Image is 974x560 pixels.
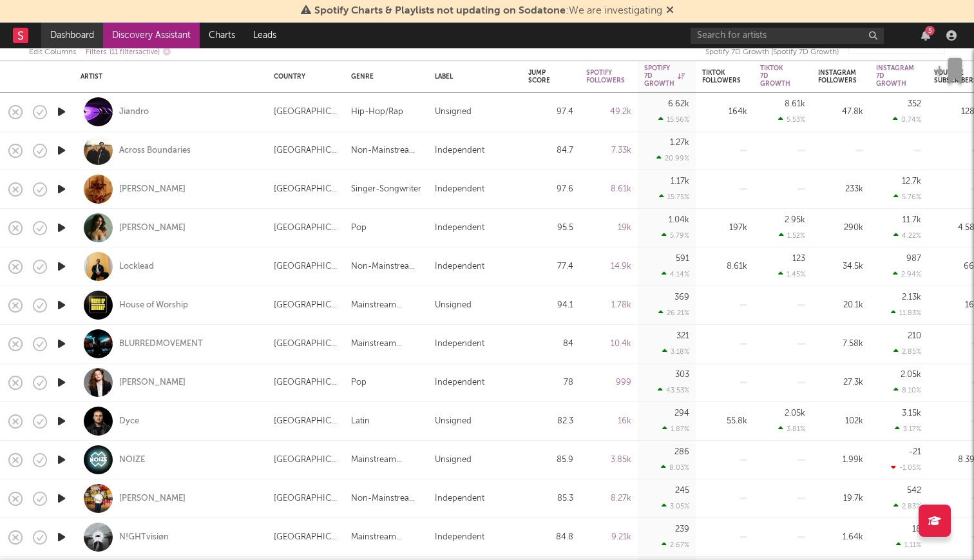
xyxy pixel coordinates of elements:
div: Mainstream Electronic [351,336,422,352]
div: BLURREDMOVEMENT [119,338,203,350]
div: Independent [435,530,484,545]
div: Tiktok Followers [702,69,741,84]
div: Non-Mainstream Electronic [351,143,422,159]
div: 102k [818,414,863,429]
div: 197k [702,220,747,236]
div: [PERSON_NAME] [119,222,186,234]
div: 8.61k [785,100,805,108]
div: [GEOGRAPHIC_DATA] [274,220,338,236]
div: 4.14 % [662,270,689,278]
div: [GEOGRAPHIC_DATA] [274,104,338,120]
div: 321 [676,332,689,340]
button: 5 [921,30,930,41]
div: 95.5 [528,220,573,236]
div: 5 [925,26,935,35]
div: Spotify 7D Growth (Spotify 7D Growth) [705,44,839,60]
div: Independent [435,375,484,391]
a: Dashboard [41,23,103,48]
div: 164k [702,104,747,120]
div: 55.8k [702,414,747,429]
div: [GEOGRAPHIC_DATA] [274,414,338,429]
div: Instagram Followers [818,69,857,84]
div: 303 [675,371,689,379]
div: 352 [908,100,921,108]
a: [PERSON_NAME] [119,377,186,389]
div: 2.13k [902,293,921,302]
div: 85.3 [528,491,573,507]
div: 239 [675,525,689,534]
div: 1.99k [818,452,863,468]
div: 8.10 % [893,386,921,394]
div: Independent [435,182,484,197]
a: Jiandro [119,106,149,118]
div: 1.64k [818,530,863,545]
a: Locklead [119,261,154,273]
div: 11.7k [902,216,921,224]
div: 5.53 % [778,115,805,124]
div: Independent [435,259,484,275]
div: [GEOGRAPHIC_DATA] [274,491,338,507]
div: 97.4 [528,104,573,120]
div: 78 [528,375,573,391]
div: Edit Columns [29,44,76,60]
span: Spotify Charts & Playlists not updating on Sodatone [314,6,566,16]
div: 286 [674,448,689,456]
div: 5.79 % [662,231,689,240]
div: 34.5k [818,259,863,275]
div: 2.94 % [893,270,921,278]
div: Instagram 7D Growth [876,64,914,88]
div: 11.83 % [891,309,921,317]
a: [PERSON_NAME] [119,184,186,195]
div: Pop [351,375,367,391]
div: Unsigned [435,298,472,313]
div: Unsigned [435,414,472,429]
div: Spotify Followers [586,69,625,84]
div: 294 [674,409,689,418]
div: 94.1 [528,298,573,313]
div: 84.8 [528,530,573,545]
a: Across Boundaries [119,145,191,157]
div: 7.33k [586,143,631,159]
div: 20.99 % [656,154,689,162]
div: 8.27k [586,491,631,507]
div: [GEOGRAPHIC_DATA] [274,182,338,197]
div: 1.45 % [778,270,805,278]
div: 10.4k [586,336,631,352]
div: 999 [586,375,631,391]
div: 8.61k [702,259,747,275]
div: 3.17 % [895,425,921,433]
div: 1.04k [669,216,689,224]
div: [GEOGRAPHIC_DATA] [274,375,338,391]
div: 369 [674,293,689,302]
div: Pop [351,220,367,236]
a: House of Worship [119,300,188,311]
div: 290k [818,220,863,236]
div: Mainstream Electronic [351,530,422,545]
div: 27.3k [818,375,863,391]
div: -1.05 % [891,463,921,472]
div: Filters [86,44,171,61]
span: ( 11 filters active) [110,49,160,56]
div: Latin [351,414,370,429]
div: 84.7 [528,143,573,159]
a: N!GHTvisiøn [119,532,169,543]
div: Independent [435,220,484,236]
span: : We are investigating [314,6,662,16]
div: 8.03 % [661,463,689,472]
div: Country [274,73,332,81]
div: 49.2k [586,104,631,120]
div: 1.52 % [779,231,805,240]
div: -21 [909,448,921,456]
div: [GEOGRAPHIC_DATA] [274,530,338,545]
a: Discovery Assistant [103,23,200,48]
div: 1.78k [586,298,631,313]
div: 3.05 % [662,502,689,510]
div: 3.85k [586,452,631,468]
div: 210 [908,332,921,340]
div: 2.95k [785,216,805,224]
div: 4.22 % [893,231,921,240]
